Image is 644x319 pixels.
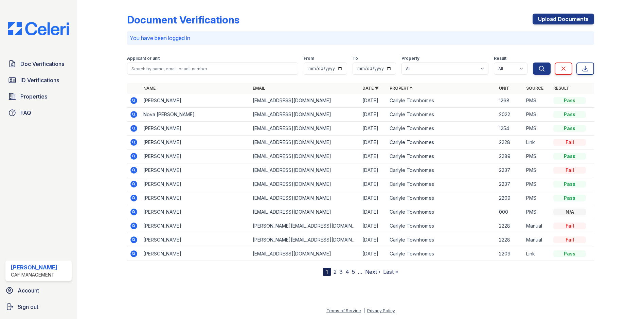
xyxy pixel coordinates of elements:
label: Applicant or unit [127,56,160,61]
td: [EMAIL_ADDRESS][DOMAIN_NAME] [250,163,360,177]
p: You have been logged in [130,34,592,42]
button: Sign out [3,300,74,314]
div: Pass [553,125,586,132]
td: 000 [496,205,523,219]
td: PMS [523,163,551,177]
a: Account [3,284,74,297]
td: PMS [523,108,551,122]
a: Last » [383,268,398,275]
td: [PERSON_NAME] [141,163,250,177]
td: PMS [523,177,551,191]
div: Pass [553,97,586,104]
td: Link [523,136,551,149]
a: Name [143,86,156,91]
td: [EMAIL_ADDRESS][DOMAIN_NAME] [250,247,360,261]
td: 1254 [496,122,523,136]
td: [EMAIL_ADDRESS][DOMAIN_NAME] [250,136,360,149]
a: Email [253,86,265,91]
a: Upload Documents [533,14,594,24]
span: Sign out [18,303,38,311]
td: PMS [523,205,551,219]
td: 2237 [496,177,523,191]
td: Carlyle Townhomes [387,122,497,136]
div: Pass [553,181,586,188]
div: Fail [553,167,586,174]
a: Date ▼ [362,86,379,91]
td: Carlyle Townhomes [387,136,497,149]
td: Manual [523,219,551,233]
td: Manual [523,233,551,247]
td: [EMAIL_ADDRESS][DOMAIN_NAME] [250,205,360,219]
td: Carlyle Townhomes [387,205,497,219]
td: [DATE] [360,219,387,233]
div: Pass [553,195,586,201]
td: [PERSON_NAME] [141,205,250,219]
td: [DATE] [360,233,387,247]
span: ID Verifications [20,76,59,84]
a: 5 [352,268,355,275]
td: Carlyle Townhomes [387,149,497,163]
span: … [358,268,362,276]
td: [DATE] [360,191,387,205]
div: Fail [553,223,586,229]
a: Source [526,86,543,91]
a: Doc Verifications [5,57,72,71]
td: [PERSON_NAME] [141,219,250,233]
img: CE_Logo_Blue-a8612792a0a2168367f1c8372b55b34899dd931a85d93a1a3d3e32e68fde9ad4.png [3,22,74,35]
td: [PERSON_NAME] [141,233,250,247]
div: N/A [553,209,586,215]
td: [PERSON_NAME][EMAIL_ADDRESS][DOMAIN_NAME] [250,233,360,247]
a: Result [553,86,569,91]
td: [DATE] [360,149,387,163]
label: Property [401,56,419,61]
td: PMS [523,149,551,163]
td: [DATE] [360,205,387,219]
a: 3 [339,268,343,275]
td: [DATE] [360,108,387,122]
td: Carlyle Townhomes [387,177,497,191]
label: Result [494,56,506,61]
td: [PERSON_NAME] [141,136,250,149]
td: PMS [523,94,551,108]
td: [DATE] [360,163,387,177]
a: Next › [365,268,380,275]
td: [PERSON_NAME] [141,247,250,261]
td: [EMAIL_ADDRESS][DOMAIN_NAME] [250,177,360,191]
td: Link [523,247,551,261]
td: 1268 [496,94,523,108]
span: Account [18,286,39,295]
td: Carlyle Townhomes [387,233,497,247]
td: 2228 [496,136,523,149]
a: 2 [334,268,337,275]
div: CAF Management [11,271,57,278]
td: 2209 [496,247,523,261]
td: 2228 [496,233,523,247]
div: | [363,308,365,313]
td: Carlyle Townhomes [387,247,497,261]
div: Fail [553,236,586,243]
td: PMS [523,122,551,136]
td: [EMAIL_ADDRESS][DOMAIN_NAME] [250,122,360,136]
td: 2209 [496,191,523,205]
td: [PERSON_NAME] [141,122,250,136]
span: Properties [20,92,47,101]
a: Unit [499,86,509,91]
td: 2022 [496,108,523,122]
td: [EMAIL_ADDRESS][DOMAIN_NAME] [250,149,360,163]
a: Properties [5,90,72,103]
td: Carlyle Townhomes [387,163,497,177]
td: [PERSON_NAME] [141,191,250,205]
td: PMS [523,191,551,205]
input: Search by name, email, or unit number [127,63,299,75]
a: FAQ [5,106,72,120]
td: [PERSON_NAME][EMAIL_ADDRESS][DOMAIN_NAME] [250,219,360,233]
td: Carlyle Townhomes [387,219,497,233]
a: Property [390,86,412,91]
td: 2228 [496,219,523,233]
div: 1 [323,268,331,276]
td: [PERSON_NAME] [141,94,250,108]
div: Pass [553,111,586,118]
td: Nova [PERSON_NAME] [141,108,250,122]
div: [PERSON_NAME] [11,263,57,271]
span: Doc Verifications [20,60,64,68]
